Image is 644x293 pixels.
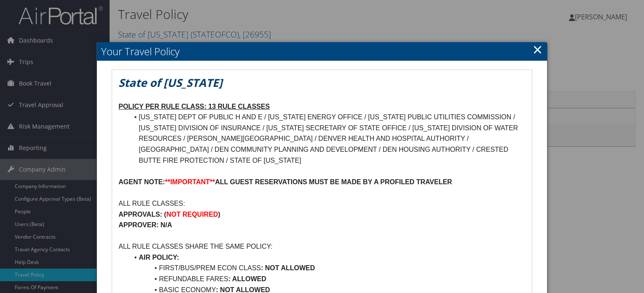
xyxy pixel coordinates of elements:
[261,264,315,271] strong: : NOT ALLOWED
[118,103,270,110] u: POLICY PER RULE CLASS: 13 RULE CLASSES
[118,211,166,218] strong: APPROVALS: (
[129,112,526,166] li: [US_STATE] DEPT OF PUBLIC H AND E / [US_STATE] ENERGY OFFICE / [US_STATE] PUBLIC UTILITIES COMMIS...
[129,263,526,274] li: FIRST/BUS/PREM ECON CLASS
[228,275,266,282] strong: : ALLOWED
[533,41,542,58] a: Close
[118,178,165,185] strong: AGENT NOTE:
[218,211,220,218] strong: )
[129,274,526,285] li: REFUNDABLE FARES
[118,75,223,90] em: State of [US_STATE]
[118,221,172,228] strong: APPROVER: N/A
[97,42,547,61] h2: Your Travel Policy
[118,241,526,252] p: ALL RULE CLASSES SHARE THE SAME POLICY:
[215,178,452,185] strong: ALL GUEST RESERVATIONS MUST BE MADE BY A PROFILED TRAVELER
[166,211,218,218] strong: NOT REQUIRED
[139,254,179,261] strong: AIR POLICY:
[118,198,526,209] p: ALL RULE CLASSES:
